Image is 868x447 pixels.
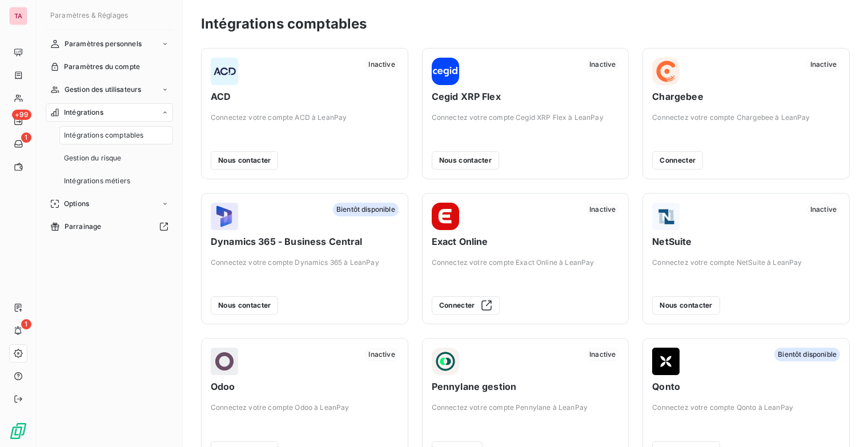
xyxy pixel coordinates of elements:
[46,58,173,76] a: Paramètres du compte
[64,62,140,72] span: Paramètres du compte
[211,235,399,248] span: Dynamics 365 - Business Central
[652,257,840,268] span: Connectez votre compte NetSuite à LeanPay
[211,402,399,413] span: Connectez votre compte Odoo à LeanPay
[432,257,620,268] span: Connectez votre compte Exact Online à LeanPay
[652,402,840,413] span: Connectez votre compte Qonto à LeanPay
[432,402,620,413] span: Connectez votre compte Pennylane à LeanPay
[21,319,31,329] span: 1
[211,296,278,315] button: Nous contacter
[652,296,720,315] button: Nous contacter
[652,151,703,170] button: Connecter
[432,203,459,230] img: Exact Online logo
[586,348,619,361] span: Inactive
[432,58,459,85] img: Cegid XRP Flex logo
[652,235,840,248] span: NetSuite
[211,257,399,268] span: Connectez votre compte Dynamics 365 à LeanPay
[64,153,122,163] span: Gestion du risque
[829,408,857,436] iframe: Intercom live chat
[333,203,399,216] span: Bientôt disponible
[432,90,620,103] span: Cegid XRP Flex
[46,218,173,236] a: Parrainage
[211,348,238,375] img: Odoo logo
[586,203,619,216] span: Inactive
[807,203,840,216] span: Inactive
[21,132,31,143] span: 1
[65,84,142,95] span: Gestion des utilisateurs
[59,149,173,167] a: Gestion du risque
[211,203,238,230] img: Dynamics 365 - Business Central logo
[432,348,459,375] img: Pennylane gestion logo
[652,58,680,85] img: Chargebee logo
[64,176,130,186] span: Intégrations métiers
[586,58,619,71] span: Inactive
[59,172,173,190] a: Intégrations métiers
[365,58,398,71] span: Inactive
[12,110,31,120] span: +99
[432,151,499,170] button: Nous contacter
[211,58,238,85] img: ACD logo
[211,90,399,103] span: ACD
[807,58,840,71] span: Inactive
[652,112,840,123] span: Connectez votre compte Chargebee à LeanPay
[652,203,680,230] img: NetSuite logo
[9,422,27,440] img: Logo LeanPay
[432,380,620,393] span: Pennylane gestion
[652,90,840,103] span: Chargebee
[432,296,500,315] button: Connecter
[652,380,840,393] span: Qonto
[432,235,620,248] span: Exact Online
[201,14,367,34] h3: Intégrations comptables
[65,222,102,232] span: Parrainage
[64,107,103,118] span: Intégrations
[211,151,278,170] button: Nous contacter
[652,348,680,375] img: Qonto logo
[65,39,142,49] span: Paramètres personnels
[211,112,399,123] span: Connectez votre compte ACD à LeanPay
[211,380,399,393] span: Odoo
[774,348,840,361] span: Bientôt disponible
[64,199,89,209] span: Options
[365,348,398,361] span: Inactive
[59,126,173,144] a: Intégrations comptables
[432,112,620,123] span: Connectez votre compte Cegid XRP Flex à LeanPay
[50,11,128,19] span: Paramètres & Réglages
[64,130,143,140] span: Intégrations comptables
[9,7,27,25] div: TA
